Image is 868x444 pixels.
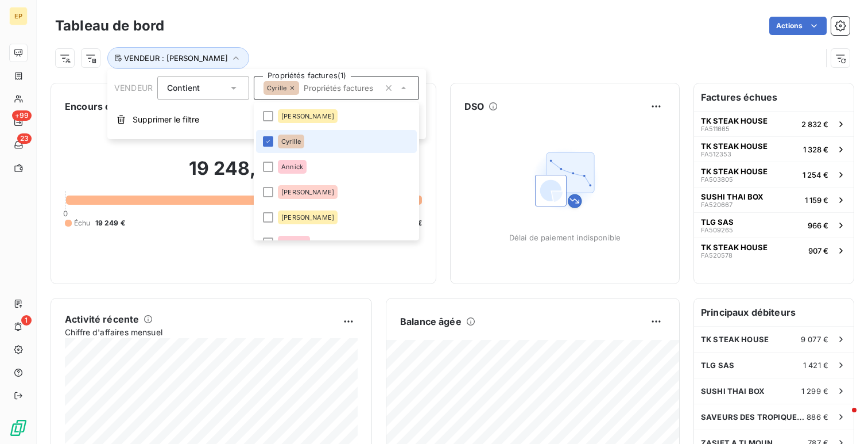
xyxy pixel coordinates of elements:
button: TK STEAK HOUSEFA5116652 832 € [694,111,854,136]
span: Cyrille [281,138,301,145]
h6: Factures échues [694,83,854,111]
span: +99 [12,110,32,121]
span: TK STEAK HOUSE [701,116,768,125]
button: TK STEAK HOUSEFA5038051 254 € [694,162,854,187]
span: SUSHI THAI BOX [701,386,765,396]
h6: Balance âgée [400,315,462,328]
span: FA520578 [701,252,733,259]
span: VENDEUR : [PERSON_NAME] [124,53,228,63]
span: VENDEUR [114,83,153,93]
button: TK STEAK HOUSEFA520578907 € [694,238,854,263]
iframe: Intercom live chat [829,405,857,432]
span: 907 € [808,246,828,255]
span: 1 159 € [805,196,828,205]
span: TLG SAS [701,217,734,227]
span: 1 328 € [803,145,828,154]
span: [PERSON_NAME] [281,189,334,196]
span: TK STEAK HOUSE [701,141,768,151]
button: Actions [769,17,827,35]
span: 886 € [807,412,828,422]
span: FA512353 [701,151,731,158]
input: Propriétés factures [299,83,379,93]
button: VENDEUR : [PERSON_NAME] [107,47,249,69]
span: Échu [74,218,91,228]
button: SUSHI THAI BOXFA5206671 159 € [694,187,854,212]
span: 23 [17,133,32,144]
button: Supprimer le filtre [107,107,426,132]
span: 966 € [808,221,828,230]
span: SUSHI THAI BOX [701,192,764,201]
h3: Tableau de bord [55,16,164,36]
h6: Activité récente [65,312,139,326]
span: TK STEAK HOUSE [701,167,768,176]
a: +99 [9,113,27,131]
span: FA509265 [701,227,733,234]
span: FA520667 [701,201,733,208]
span: [PERSON_NAME] [281,214,334,221]
span: TK STEAK HOUSE [701,335,769,344]
h2: 19 248,90 € [65,157,422,192]
span: 2 832 € [801,120,828,129]
span: Contient [167,83,200,93]
span: Annick [281,163,303,170]
img: Empty state [528,143,602,217]
h6: Encours client [65,99,130,113]
span: TK STEAK HOUSE [701,243,768,252]
span: 9 077 € [801,335,828,344]
span: SAVEURS DES TROPIQUES SARL [701,412,807,422]
span: 19 249 € [95,218,125,228]
div: EP [9,7,28,25]
span: 1 421 € [803,361,828,370]
span: 1 [21,315,32,326]
span: [PERSON_NAME] [281,113,334,120]
h6: DSO [464,99,484,113]
a: 23 [9,136,27,154]
span: Cyrille [267,85,286,91]
span: Chiffre d'affaires mensuel [65,326,335,338]
span: Natacha [281,239,307,246]
img: Logo LeanPay [9,419,28,437]
span: 1 254 € [803,170,828,179]
h6: Principaux débiteurs [694,298,854,326]
button: TLG SASFA509265966 € [694,212,854,238]
span: TLG SAS [701,361,734,370]
span: 0 [63,209,68,218]
span: FA511665 [701,125,730,132]
button: TK STEAK HOUSEFA5123531 328 € [694,136,854,162]
span: Supprimer le filtre [133,114,199,125]
span: Délai de paiement indisponible [509,233,621,242]
span: 1 299 € [801,386,828,396]
span: FA503805 [701,176,733,183]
